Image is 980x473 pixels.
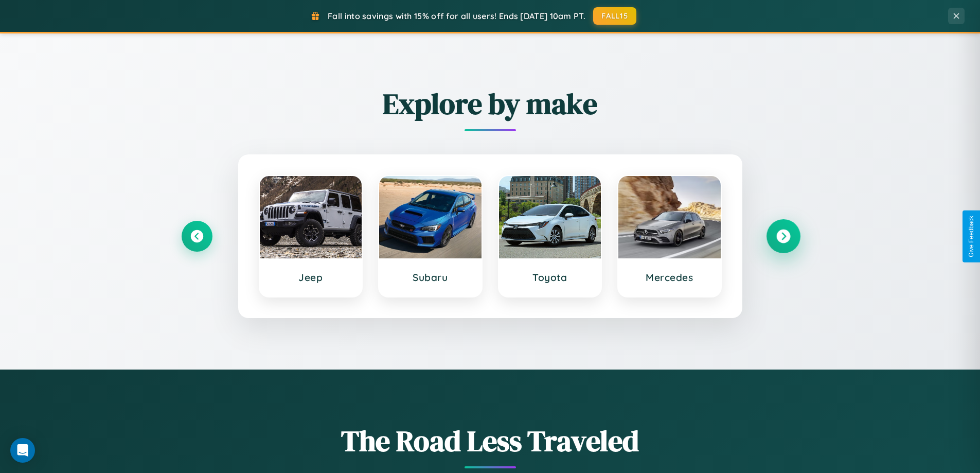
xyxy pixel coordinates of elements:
[270,271,352,284] h3: Jeep
[182,421,799,461] h1: The Road Less Traveled
[328,11,585,21] span: Fall into savings with 15% off for all users! Ends [DATE] 10am PT.
[629,271,710,284] h3: Mercedes
[389,271,471,284] h3: Subaru
[509,271,591,284] h3: Toyota
[182,84,799,124] h2: Explore by make
[10,438,35,463] div: Open Intercom Messenger
[968,216,975,257] div: Give Feedback
[593,7,636,25] button: FALL15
